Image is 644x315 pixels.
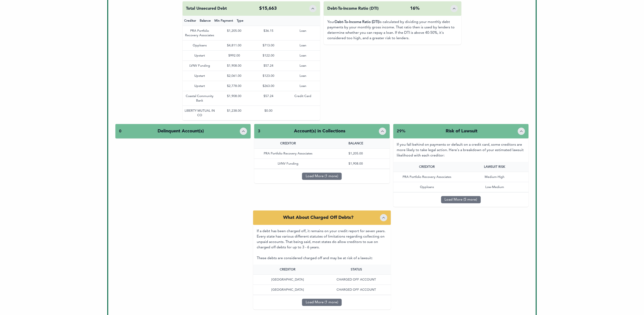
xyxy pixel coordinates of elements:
[263,54,274,57] span: $122.00
[380,214,387,221] button: Toggle details
[397,128,406,134] div: 29%
[441,196,481,203] button: Load More (5 more)
[186,5,227,12] div: Total Unsecured Debt
[461,172,529,182] div: Medium-High
[309,5,316,12] button: Toggle details
[286,71,320,81] div: Loan
[410,5,419,12] div: 16%
[227,29,241,32] span: $1,205.00
[213,16,235,26] div: Min Payment
[283,215,353,221] div: What About Charged Off Debts?
[183,81,217,91] div: Upstart
[322,138,390,148] div: BALANCE
[183,26,217,40] div: PRA Portfolio Recovery Associates
[235,16,245,26] div: Type
[302,173,342,180] button: Load More (1 more)
[286,91,320,106] div: Credit Card
[393,138,529,162] div: If you fall behind on payments or default on a credit card, some creditors are more likely to tak...
[461,182,529,192] div: Low-Medium
[286,81,320,91] div: Loan
[264,64,273,67] span: $57.24
[198,16,213,26] div: Balance
[322,285,391,295] div: CHARGED OFF ACCOUNT
[461,162,529,172] div: LAWSUIT RISK
[264,29,273,32] span: $36.15
[227,64,241,67] span: $1,908.00
[263,84,274,88] span: $263.00
[335,20,379,24] b: Debt-To-Income Ratio (DTI)
[183,41,217,50] div: Opploans
[393,162,461,172] div: CREDITOR
[446,128,477,134] div: Risk of Lawsuit
[393,172,461,182] div: PRA Portfolio Recovery Associates
[254,149,322,159] div: PRA Portfolio Recovery Associates
[379,128,386,135] button: Toggle details
[227,109,241,112] span: $1,238.00
[183,106,217,120] div: LIBERTY MUTUAL IN CO
[327,5,379,12] div: Debt-To-Income Ratio (DTI)
[286,41,320,50] div: Loan
[183,61,217,71] div: LVNV Funding
[393,182,461,192] div: Opploans
[227,74,241,77] span: $2,061.00
[253,225,391,265] div: If a debt has been charged off, it remains on your credit report for seven years. Every state has...
[349,162,363,165] span: $1,908.00
[227,44,241,47] span: $4,811.00
[228,54,240,57] span: $992.00
[183,71,217,81] div: Upstart
[349,152,363,155] span: $1,205.00
[258,128,260,134] div: 3
[119,128,121,134] div: 0
[322,275,391,285] div: CHARGED OFF ACCOUNT
[294,128,345,134] div: Account(s) in Collections
[259,5,277,12] div: $15,663
[253,285,322,295] div: [GEOGRAPHIC_DATA]
[286,61,320,71] div: Loan
[183,91,217,106] div: Coastal Community Bank
[183,16,198,26] div: Creditor
[324,16,461,45] div: Your is calculated by dividing your monthly debt payments by your monthly gross income. That rati...
[183,51,217,61] div: Upstart
[227,95,241,98] span: $1,908.00
[263,44,274,47] span: $713.00
[227,84,241,88] span: $2,778.00
[518,128,525,135] button: Toggle details
[322,265,391,274] div: STATUS
[264,109,273,112] span: $0.00
[451,5,458,12] button: Toggle details
[302,299,342,306] button: Load More (1 more)
[253,275,322,285] div: [GEOGRAPHIC_DATA]
[158,128,204,134] div: Delinquent Account(s)
[263,74,274,77] span: $123.00
[264,95,273,98] span: $57.24
[240,128,247,135] button: Toggle details
[286,51,320,61] div: Loan
[286,26,320,40] div: Loan
[253,265,322,274] div: CREDITOR
[254,138,322,148] div: CREDITOR
[254,159,322,169] div: LVNV Funding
